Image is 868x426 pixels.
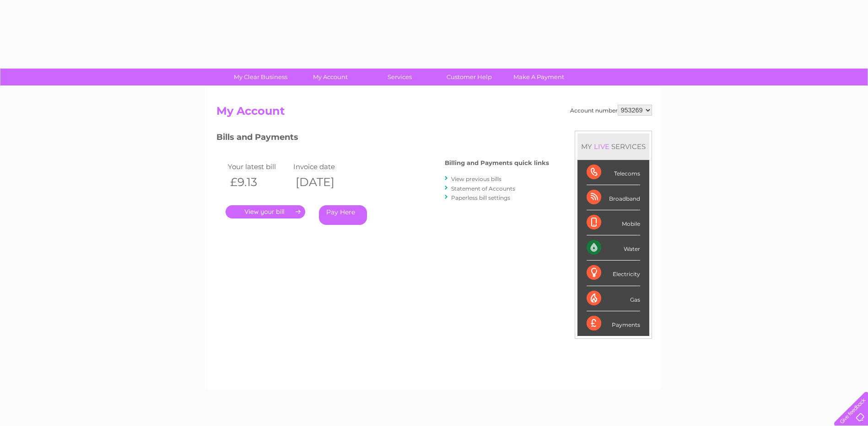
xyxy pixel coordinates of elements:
a: Statement of Accounts [451,185,515,192]
a: Customer Help [431,69,507,85]
div: Broadband [587,185,640,210]
th: £9.13 [226,173,291,192]
a: Make A Payment [501,69,577,85]
div: Electricity [587,261,640,286]
div: Water [587,235,640,261]
h2: My Account [216,105,652,122]
a: View previous bills [451,176,501,182]
div: Gas [587,286,640,311]
h3: Bills and Payments [216,131,549,147]
div: MY SERVICES [577,133,649,160]
div: LIVE [592,142,611,151]
td: Invoice date [291,160,357,173]
a: Paperless bill settings [451,194,510,201]
a: Pay Here [319,205,367,225]
div: Account number [570,105,652,116]
div: Payments [587,311,640,336]
h4: Billing and Payments quick links [445,160,549,166]
td: Your latest bill [226,160,291,173]
a: My Clear Business [223,69,298,85]
a: My Account [292,69,368,85]
div: Telecoms [587,160,640,185]
a: . [226,205,305,218]
a: Services [362,69,437,85]
th: [DATE] [291,173,357,192]
div: Mobile [587,210,640,235]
